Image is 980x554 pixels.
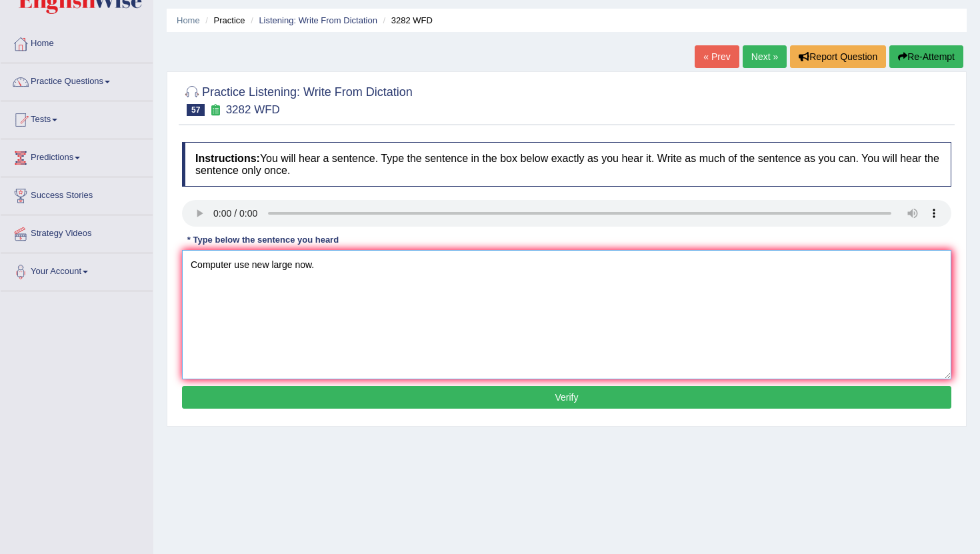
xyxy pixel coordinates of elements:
a: « Prev [695,45,739,68]
button: Re-Attempt [889,45,963,68]
span: 57 [187,104,205,116]
a: Home [1,25,153,59]
div: * Type below the sentence you heard [182,233,344,246]
small: 3282 WFD [226,103,280,116]
li: Practice [202,14,245,27]
b: Instructions: [195,153,260,164]
a: Your Account [1,253,153,287]
h2: Practice Listening: Write From Dictation [182,83,413,116]
button: Verify [182,386,951,409]
li: 3282 WFD [380,14,433,27]
a: Success Stories [1,177,153,211]
button: Report Question [790,45,886,68]
h4: You will hear a sentence. Type the sentence in the box below exactly as you hear it. Write as muc... [182,142,951,187]
a: Next » [743,45,787,68]
a: Listening: Write From Dictation [259,15,377,25]
a: Strategy Videos [1,215,153,249]
small: Exam occurring question [208,104,222,117]
a: Home [177,15,200,25]
a: Tests [1,101,153,135]
a: Predictions [1,139,153,173]
a: Practice Questions [1,63,153,97]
